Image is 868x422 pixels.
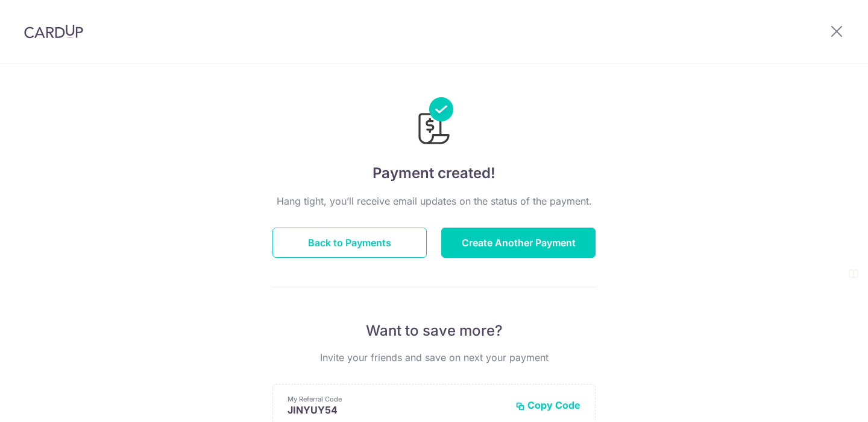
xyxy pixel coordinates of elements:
img: CardUp [24,24,83,39]
button: Copy Code [515,399,580,411]
p: JINYUY54 [288,404,506,416]
p: Want to save more? [272,321,596,340]
p: My Referral Code [288,394,506,404]
img: Payments [415,97,453,148]
button: Back to Payments [272,228,427,258]
p: Invite your friends and save on next your payment [272,350,596,365]
p: Hang tight, you’ll receive email updates on the status of the payment. [272,194,596,208]
h4: Payment created! [272,162,596,184]
button: Create Another Payment [441,228,596,258]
